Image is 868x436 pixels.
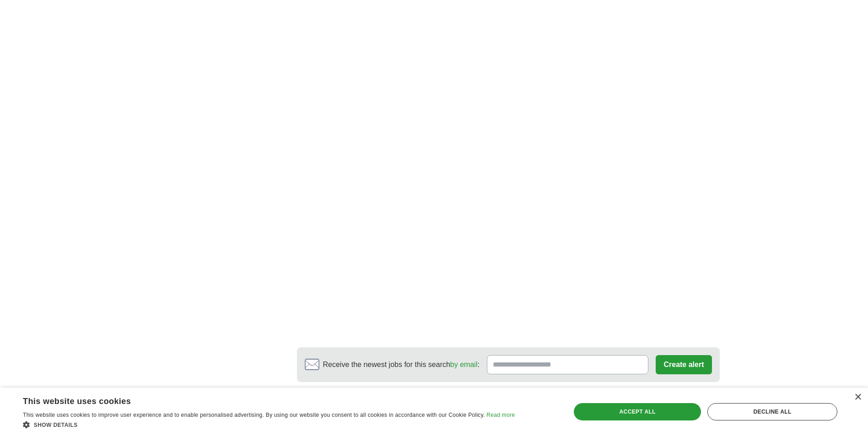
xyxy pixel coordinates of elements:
[656,355,712,374] button: Create alert
[450,361,478,368] a: by email
[23,420,515,429] div: Show details
[707,403,837,420] div: Decline all
[854,394,861,401] div: Close
[34,422,78,428] span: Show details
[574,403,701,420] div: Accept all
[486,412,515,418] a: Read more, opens a new window
[297,382,720,403] div: Results of
[23,393,492,407] div: This website uses cookies
[23,412,485,418] span: This website uses cookies to improve user experience and to enable personalised advertising. By u...
[323,359,480,370] span: Receive the newest jobs for this search :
